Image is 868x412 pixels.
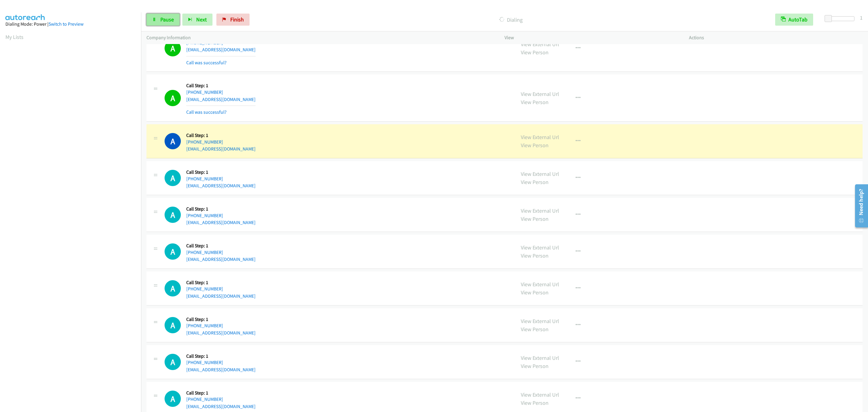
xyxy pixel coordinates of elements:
[521,363,549,369] a: View Person
[165,90,181,106] h1: A
[505,34,678,41] p: View
[49,21,83,27] a: Switch to Preview
[521,289,549,296] a: View Person
[521,170,559,177] a: View External Url
[186,367,256,372] a: [EMAIL_ADDRESS][DOMAIN_NAME]
[186,146,256,152] a: [EMAIL_ADDRESS][DOMAIN_NAME]
[186,206,256,212] h5: Call Step: 1
[186,183,256,189] a: [EMAIL_ADDRESS][DOMAIN_NAME]
[521,99,549,106] a: View Person
[186,89,223,95] a: [PHONE_NUMBER]
[521,391,559,398] a: View External Url
[165,391,181,407] div: The call is yet to be attempted
[165,317,181,333] h1: A
[186,83,256,89] h5: Call Step: 1
[186,323,223,328] a: [PHONE_NUMBER]
[186,109,227,115] a: Call was successful?
[186,390,256,396] h5: Call Step: 1
[521,41,559,48] a: View External Url
[258,16,764,24] p: Dialing
[186,47,256,52] a: [EMAIL_ADDRESS][DOMAIN_NAME]
[689,34,863,41] p: Actions
[165,170,181,186] div: The call is yet to be attempted
[186,139,223,145] a: [PHONE_NUMBER]
[165,243,181,260] h1: A
[186,249,223,255] a: [PHONE_NUMBER]
[165,170,181,186] h1: A
[160,16,174,23] span: Pause
[521,179,549,185] a: View Person
[186,293,256,299] a: [EMAIL_ADDRESS][DOMAIN_NAME]
[521,215,549,222] a: View Person
[5,46,141,333] iframe: To enrich screen reader interactions, please activate Accessibility in Grammarly extension settings
[165,207,181,223] h1: A
[775,14,813,26] button: AutoTab
[5,21,136,28] div: Dialing Mode: Power |
[521,326,549,333] a: View Person
[186,169,256,175] h5: Call Step: 1
[186,132,256,138] h5: Call Step: 1
[186,213,223,218] a: [PHONE_NUMBER]
[186,220,256,225] a: [EMAIL_ADDRESS][DOMAIN_NAME]
[521,399,549,406] a: View Person
[186,176,223,182] a: [PHONE_NUMBER]
[186,396,223,402] a: [PHONE_NUMBER]
[860,14,863,22] div: 1
[851,182,868,230] iframe: Resource Center
[165,40,181,56] h1: A
[521,281,559,288] a: View External Url
[186,280,256,286] h5: Call Step: 1
[521,134,559,141] a: View External Url
[186,40,223,46] a: [PHONE_NUMBER]
[521,252,549,259] a: View Person
[165,354,181,370] div: The call is yet to be attempted
[146,34,494,41] p: Company Information
[521,142,549,149] a: View Person
[521,49,549,56] a: View Person
[521,354,559,361] a: View External Url
[521,318,559,325] a: View External Url
[165,133,181,149] h1: A
[165,207,181,223] div: The call is yet to be attempted
[186,60,227,65] a: Call was successful?
[230,16,244,23] span: Finish
[182,14,212,26] button: Next
[186,330,256,336] a: [EMAIL_ADDRESS][DOMAIN_NAME]
[186,256,256,262] a: [EMAIL_ADDRESS][DOMAIN_NAME]
[186,404,256,409] a: [EMAIL_ADDRESS][DOMAIN_NAME]
[186,353,256,359] h5: Call Step: 1
[165,354,181,370] h1: A
[165,391,181,407] h1: A
[146,14,180,26] a: Pause
[521,207,559,214] a: View External Url
[165,280,181,296] h1: A
[186,243,256,249] h5: Call Step: 1
[186,97,256,102] a: [EMAIL_ADDRESS][DOMAIN_NAME]
[521,90,559,97] a: View External Url
[186,316,256,322] h5: Call Step: 1
[186,360,223,365] a: [PHONE_NUMBER]
[216,14,250,26] a: Finish
[186,286,223,292] a: [PHONE_NUMBER]
[5,33,24,40] a: My Lists
[196,16,207,23] span: Next
[521,244,559,251] a: View External Url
